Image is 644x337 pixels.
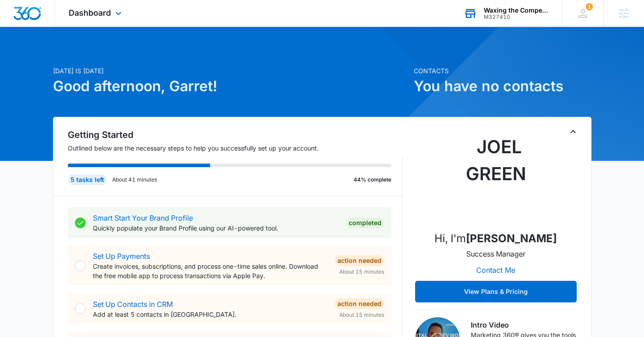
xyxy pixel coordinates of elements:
div: Completed [346,217,384,228]
p: Outlined below are the necessary steps to help you successfully set up your account. [68,143,403,153]
span: Dashboard [69,8,111,18]
p: Add at least 5 contacts in [GEOGRAPHIC_DATA]. [93,310,328,319]
p: 44% complete [354,176,391,184]
h3: Intro Video [471,319,577,330]
a: Set Up Payments [93,252,150,261]
span: About 15 minutes [339,311,384,319]
h1: You have no contacts [414,75,591,97]
p: [DATE] is [DATE] [53,66,408,75]
span: 1 [586,3,593,10]
p: About 41 minutes [112,176,157,184]
button: Toggle Collapse [568,126,578,137]
div: 5 tasks left [68,174,107,185]
p: Success Manager [466,248,526,259]
a: Set Up Contacts in CRM [93,300,173,309]
h2: Getting Started [68,128,403,142]
div: account name [484,7,549,14]
span: About 15 minutes [339,268,384,276]
button: View Plans & Pricing [415,281,577,302]
div: account id [484,14,549,20]
p: Quickly populate your Brand Profile using our AI-powered tool. [93,223,339,233]
h1: Good afternoon, Garret! [53,75,408,97]
div: notifications count [586,3,593,10]
div: Action Needed [335,298,384,309]
div: Action Needed [335,255,384,266]
button: Contact Me [467,259,524,281]
p: Contacts [414,66,591,75]
img: Joel Green [451,133,541,223]
p: Create invoices, subscriptions, and process one-time sales online. Download the free mobile app t... [93,262,328,280]
p: Hi, I'm [434,231,557,247]
a: Smart Start Your Brand Profile [93,213,193,222]
strong: [PERSON_NAME] [466,232,557,245]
